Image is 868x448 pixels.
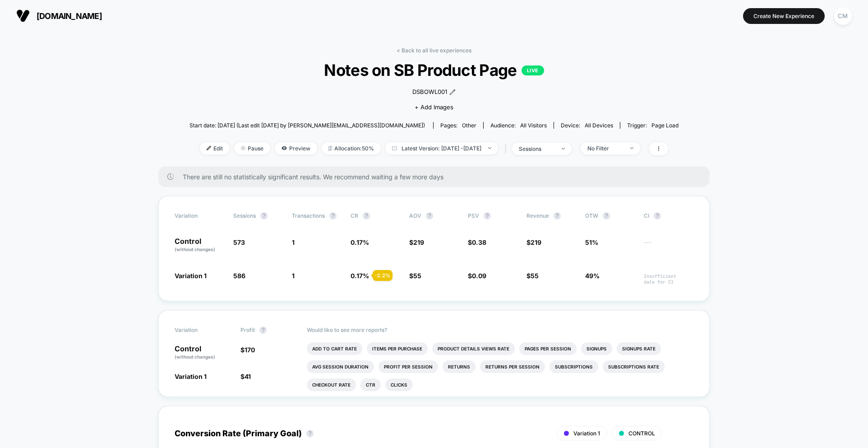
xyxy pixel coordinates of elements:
[488,147,491,149] img: end
[175,238,224,253] p: Control
[627,122,679,129] div: Trigger:
[233,238,245,246] span: 573
[245,346,255,354] span: 170
[175,354,215,359] span: (without changes)
[409,212,421,219] span: AOV
[37,11,102,21] span: [DOMAIN_NAME]
[307,360,374,373] li: Avg Session Duration
[175,247,215,252] span: (without changes)
[233,272,245,280] span: 586
[526,212,549,219] span: Revenue
[651,122,679,129] span: Page Load
[585,212,635,219] span: OTW
[14,9,105,23] button: [DOMAIN_NAME]
[654,212,661,219] button: ?
[585,238,598,246] span: 51%
[468,238,486,246] span: $
[415,103,453,111] span: + Add Images
[183,173,692,181] span: There are still no statistically significant results. We recommend waiting a few more days
[628,430,655,437] span: CONTROL
[519,342,577,355] li: Pages Per Session
[259,327,267,334] button: ?
[743,8,825,24] button: Create New Experience
[307,327,694,333] p: Would like to see more reports?
[630,147,633,149] img: end
[200,142,230,154] span: Edit
[462,122,476,129] span: other
[617,342,661,355] li: Signups Rate
[379,360,438,373] li: Profit Per Session
[275,142,317,154] span: Preview
[292,212,325,219] span: Transactions
[468,212,479,219] span: PSV
[351,212,358,219] span: CR
[587,145,623,152] div: No Filter
[373,270,392,281] div: - 2.2 %
[292,272,295,280] span: 1
[519,145,555,152] div: sessions
[443,360,476,373] li: Returns
[531,238,541,246] span: 219
[409,272,421,280] span: $
[385,142,498,154] span: Latest Version: [DATE] - [DATE]
[644,212,693,219] span: CI
[526,238,541,246] span: $
[245,373,251,380] span: 41
[367,342,428,355] li: Items Per Purchase
[175,212,224,219] span: Variation
[644,273,693,285] span: Insufficient data for CI
[292,238,295,246] span: 1
[409,238,424,246] span: $
[585,122,613,129] span: all devices
[526,272,539,280] span: $
[328,146,332,151] img: rebalance
[531,272,539,280] span: 55
[426,212,433,219] button: ?
[329,212,337,219] button: ?
[16,9,30,23] img: Visually logo
[363,212,370,219] button: ?
[175,373,207,380] span: Variation 1
[490,122,547,129] div: Audience:
[413,272,421,280] span: 55
[480,360,545,373] li: Returns Per Session
[573,430,600,437] span: Variation 1
[392,146,397,150] img: calendar
[472,238,486,246] span: 0.38
[351,238,369,246] span: 0.17 %
[175,272,207,280] span: Variation 1
[585,272,600,280] span: 49%
[413,238,424,246] span: 219
[562,148,565,149] img: end
[834,7,852,25] div: CM
[520,122,547,129] span: All Visitors
[603,360,665,373] li: Subscriptions Rate
[234,142,270,154] span: Pause
[240,373,251,380] span: $
[233,212,256,219] span: Sessions
[307,342,362,355] li: Add To Cart Rate
[503,142,512,155] span: |
[322,142,381,154] span: Allocation: 50%
[241,146,245,150] img: end
[432,342,515,355] li: Product Details Views Rate
[240,327,255,333] span: Profit
[554,212,561,219] button: ?
[351,272,369,280] span: 0.17 %
[260,212,268,219] button: ?
[214,61,654,79] span: Notes on SB Product Page
[189,122,425,129] span: Start date: [DATE] (Last edit [DATE] by [PERSON_NAME][EMAIL_ADDRESS][DOMAIN_NAME])
[207,146,211,150] img: edit
[307,378,356,391] li: Checkout Rate
[554,122,620,129] span: Device:
[644,240,693,253] span: ---
[385,378,413,391] li: Clicks
[581,342,612,355] li: Signups
[472,272,486,280] span: 0.09
[397,47,471,54] a: < Back to all live experiences
[549,360,598,373] li: Subscriptions
[831,7,854,25] button: CM
[412,88,447,97] span: DSBOWL001
[240,346,255,354] span: $
[522,65,544,75] p: LIVE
